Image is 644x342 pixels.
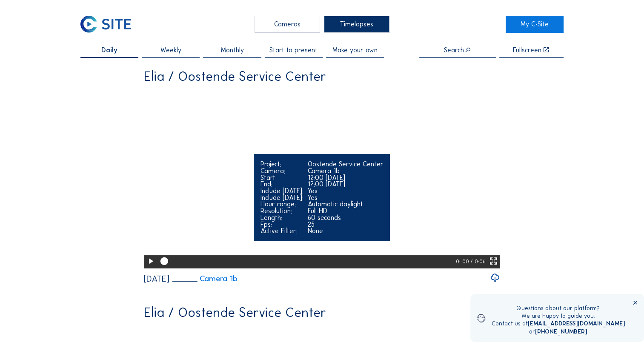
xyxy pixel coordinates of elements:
[260,214,303,221] div: Length:
[260,161,303,168] div: Project:
[260,174,303,181] div: Start:
[308,201,384,208] div: Automatic daylight
[308,221,384,228] div: 25
[308,188,384,194] div: Yes
[308,214,384,221] div: 60 seconds
[308,174,384,181] div: 12:00 [DATE]
[80,16,131,33] img: C-SITE Logo
[308,181,384,188] div: 12:00 [DATE]
[144,89,500,267] video: Your browser does not support the video tag.
[535,328,587,335] a: [PHONE_NUMBER]
[332,47,378,54] span: Make your own
[455,255,470,269] div: 0: 00
[144,274,169,283] div: [DATE]
[308,194,384,201] div: Yes
[308,161,384,168] div: Oostende Service Center
[492,305,625,312] div: Questions about our platform?
[492,320,625,328] div: Contact us at
[324,16,389,33] div: Timelapses
[101,47,117,54] span: Daily
[260,194,303,201] div: Include [DATE]:
[477,305,485,332] img: operator
[308,168,384,174] div: Camera 1b
[470,255,485,269] div: / 0:06
[260,181,303,188] div: End:
[255,16,320,33] div: Cameras
[269,47,318,54] span: Start to present
[260,201,303,208] div: Hour range:
[172,275,238,283] a: Camera 1b
[160,47,181,54] span: Weekly
[513,47,541,54] div: Fullscreen
[260,168,303,174] div: Camera:
[260,188,303,194] div: Include [DATE]:
[221,47,244,54] span: Monthly
[492,312,625,320] div: We are happy to guide you.
[260,208,303,214] div: Resolution:
[308,228,384,234] div: None
[308,208,384,214] div: Full HD
[260,228,303,234] div: Active Filter:
[528,320,625,327] a: [EMAIL_ADDRESS][DOMAIN_NAME]
[144,70,326,83] div: Elia / Oostende Service Center
[492,328,625,336] div: or
[506,16,564,33] a: My C-Site
[260,221,303,228] div: Fps:
[144,306,326,319] div: Elia / Oostende Service Center
[80,16,138,33] a: C-SITE Logo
